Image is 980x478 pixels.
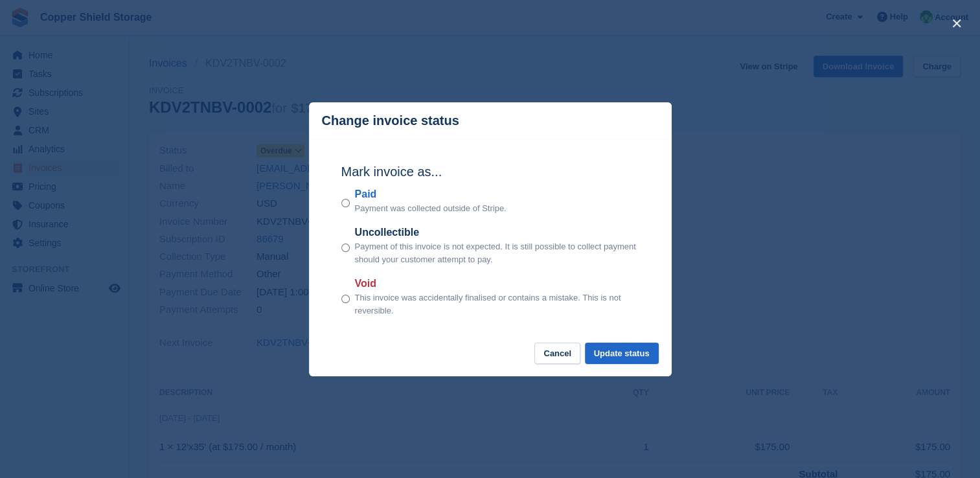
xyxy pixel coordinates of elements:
button: Update status [585,343,659,364]
h2: Mark invoice as... [341,162,639,181]
p: Change invoice status [322,113,459,128]
button: close [946,13,967,34]
p: This invoice was accidentally finalised or contains a mistake. This is not reversible. [355,291,639,317]
label: Paid [355,187,507,202]
p: Payment was collected outside of Stripe. [355,202,507,215]
button: Cancel [534,343,580,364]
label: Void [355,276,639,291]
p: Payment of this invoice is not expected. It is still possible to collect payment should your cust... [355,240,639,266]
label: Uncollectible [355,225,639,240]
